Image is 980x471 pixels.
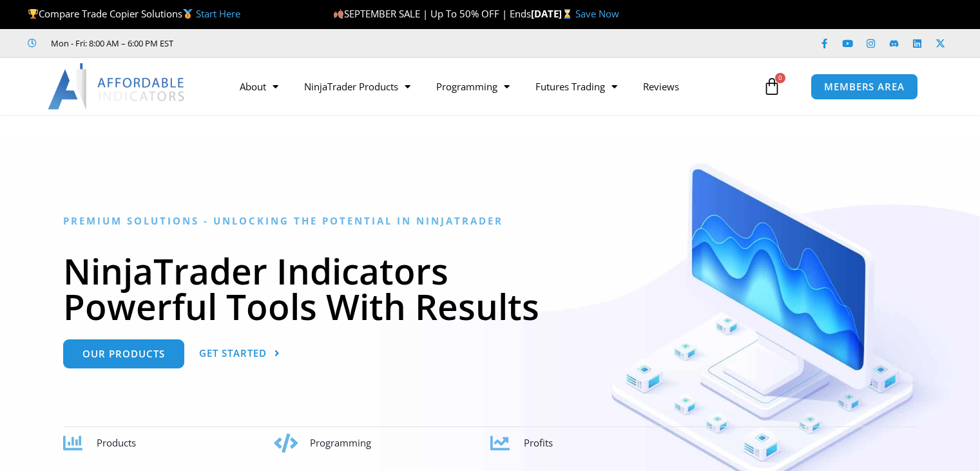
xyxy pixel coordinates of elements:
a: Our Products [63,339,184,368]
img: ⌛ [562,9,572,19]
img: 🍂 [334,9,343,19]
a: NinjaTrader Products [291,72,423,101]
h1: NinjaTrader Indicators Powerful Tools With Results [63,253,917,324]
span: MEMBERS AREA [824,82,905,92]
img: 🥇 [183,9,193,19]
span: Products [97,436,136,449]
a: MEMBERS AREA [811,74,918,100]
a: Futures Trading [523,72,630,101]
a: 0 [744,68,800,105]
a: Start Here [196,7,240,20]
a: Reviews [630,72,692,101]
h6: Premium Solutions - Unlocking the Potential in NinjaTrader [63,215,917,227]
nav: Menu [227,72,760,101]
a: About [227,72,291,101]
a: Save Now [575,7,619,20]
span: Programming [310,436,371,449]
a: Get Started [199,339,280,368]
span: SEPTEMBER SALE | Up To 50% OFF | Ends [333,7,531,20]
span: Get Started [199,348,267,358]
strong: [DATE] [531,7,575,20]
span: Mon - Fri: 8:00 AM – 6:00 PM EST [48,35,173,51]
img: LogoAI | Affordable Indicators – NinjaTrader [48,63,186,110]
span: 0 [775,73,785,83]
iframe: Customer reviews powered by Trustpilot [191,37,385,50]
span: Our Products [82,349,165,359]
span: Profits [524,436,553,449]
a: Programming [423,72,523,101]
img: 🏆 [28,9,38,19]
span: Compare Trade Copier Solutions [28,7,240,20]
